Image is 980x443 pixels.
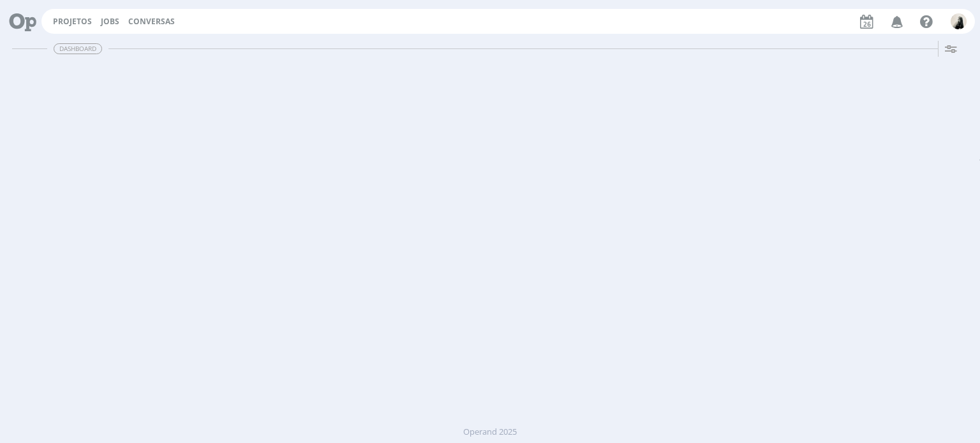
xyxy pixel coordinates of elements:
button: R [950,10,967,33]
a: Projetos [53,16,92,27]
button: Conversas [124,17,179,27]
button: Jobs [97,17,123,27]
button: Projetos [49,17,96,27]
span: Dashboard [54,43,102,54]
img: R [951,13,967,29]
a: Conversas [128,16,175,27]
a: Jobs [101,16,119,27]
